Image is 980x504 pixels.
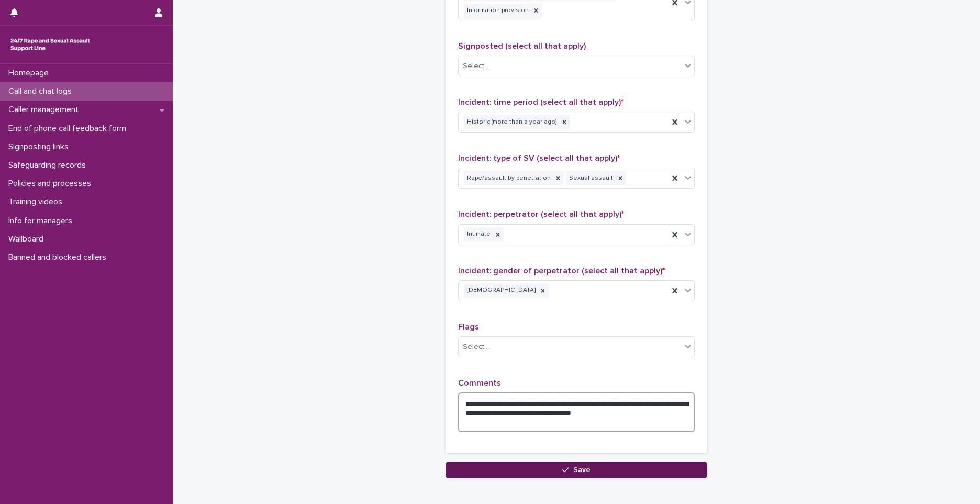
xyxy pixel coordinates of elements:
[4,68,57,78] p: Homepage
[4,160,94,170] p: Safeguarding records
[458,98,623,106] span: Incident: time period (select all that apply)
[458,323,479,331] span: Flags
[4,124,135,134] p: End of phone call feedback form
[463,61,489,72] div: Select...
[463,342,489,353] div: Select...
[464,171,552,185] div: Rape/assault by penetration
[4,234,52,244] p: Wallboard
[4,179,99,189] p: Policies and processes
[464,283,537,298] div: [DEMOGRAPHIC_DATA]
[4,142,77,152] p: Signposting links
[4,216,81,226] p: Info for managers
[4,197,71,207] p: Training videos
[573,466,591,474] span: Save
[8,34,92,55] img: rhQMoQhaT3yELyF149Cw
[458,154,620,162] span: Incident: type of SV (select all that apply)
[458,379,501,387] span: Comments
[464,227,492,242] div: Intimate
[4,86,80,96] p: Call and chat logs
[464,115,559,129] div: Historic (more than a year ago)
[566,171,615,185] div: Sexual assault
[458,210,624,218] span: Incident: perpetrator (select all that apply)
[446,462,707,478] button: Save
[4,105,87,115] p: Caller management
[4,253,115,262] p: Banned and blocked callers
[464,4,530,18] div: Information provision
[458,42,586,50] span: Signposted (select all that apply)
[458,267,665,275] span: Incident: gender of perpetrator (select all that apply)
